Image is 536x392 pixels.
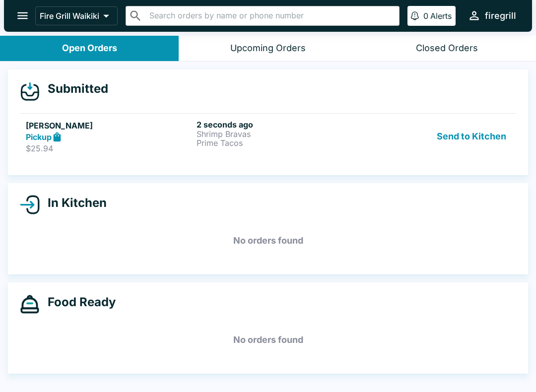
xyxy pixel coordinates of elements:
[485,10,516,22] div: firegrill
[26,132,52,142] strong: Pickup
[10,3,35,28] button: open drawer
[430,11,452,21] p: Alerts
[26,120,193,131] h5: [PERSON_NAME]
[40,81,108,96] h4: Submitted
[20,322,516,358] h5: No orders found
[40,196,107,210] h4: In Kitchen
[62,43,117,54] div: Open Orders
[230,43,306,54] div: Upcoming Orders
[146,9,395,23] input: Search orders by name or phone number
[433,120,510,154] button: Send to Kitchen
[20,223,516,259] h5: No orders found
[40,11,99,21] p: Fire Grill Waikiki
[40,295,116,310] h4: Food Ready
[197,138,363,147] p: Prime Tacos
[20,113,516,160] a: [PERSON_NAME]Pickup$25.942 seconds agoShrimp BravasPrime TacosSend to Kitchen
[197,120,363,130] h6: 2 seconds ago
[464,5,520,26] button: firegrill
[26,143,193,153] p: $25.94
[423,11,428,21] p: 0
[197,130,363,138] p: Shrimp Bravas
[35,6,118,25] button: Fire Grill Waikiki
[416,43,478,54] div: Closed Orders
